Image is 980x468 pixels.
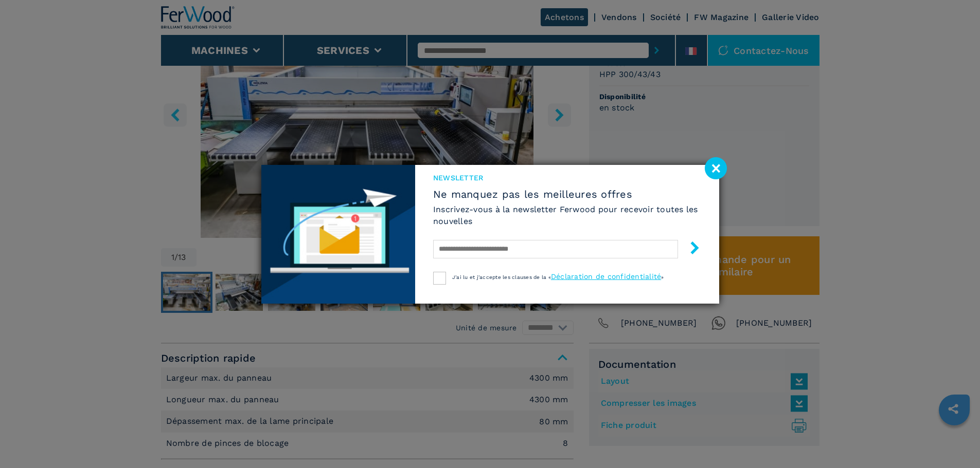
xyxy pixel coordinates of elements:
span: J'ai lu et j'accepte les clauses de la « [452,274,551,280]
a: Déclaration de confidentialité [551,272,662,280]
span: Newsletter [433,173,701,183]
button: submit-button [678,237,701,261]
span: Ne manquez pas les meilleures offres [433,188,701,200]
span: » [661,274,664,280]
h6: Inscrivez-vous à la newsletter Ferwood pour recevoir toutes les nouvelles [433,203,701,227]
img: Newsletter image [261,165,415,304]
